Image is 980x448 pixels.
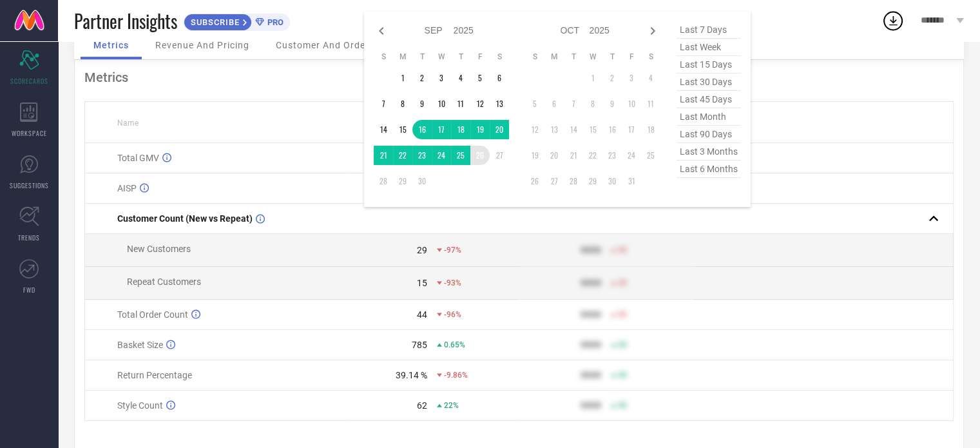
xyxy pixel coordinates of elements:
[374,120,393,139] td: Sun Sep 14 2025
[583,52,602,62] th: Wednesday
[155,40,249,50] span: Revenue And Pricing
[432,94,451,113] td: Wed Sep 10 2025
[117,400,163,411] span: Style Count
[622,94,641,113] td: Fri Oct 10 2025
[374,52,393,62] th: Sunday
[677,108,741,126] span: last month
[581,340,601,350] div: 9999
[544,94,564,113] td: Mon Oct 06 2025
[374,23,389,39] div: Previous month
[432,120,451,139] td: Wed Sep 17 2025
[881,9,905,32] div: Open download list
[12,128,47,138] span: WORKSPACE
[412,146,432,165] td: Tue Sep 23 2025
[602,171,622,191] td: Thu Oct 30 2025
[84,70,954,85] div: Metrics
[117,309,188,320] span: Total Order Count
[470,68,490,88] td: Fri Sep 05 2025
[618,246,627,255] span: 50
[393,120,412,139] td: Mon Sep 15 2025
[641,68,660,88] td: Sat Oct 04 2025
[525,146,544,165] td: Sun Oct 19 2025
[544,146,564,165] td: Mon Oct 20 2025
[10,76,48,86] span: SCORECARDS
[417,245,427,255] div: 29
[444,246,461,255] span: -97%
[444,278,461,287] span: -93%
[412,94,432,113] td: Tue Sep 09 2025
[564,146,583,165] td: Tue Oct 21 2025
[393,68,412,88] td: Mon Sep 01 2025
[641,94,660,113] td: Sat Oct 11 2025
[18,233,40,242] span: TRENDS
[583,146,602,165] td: Wed Oct 22 2025
[564,94,583,113] td: Tue Oct 07 2025
[412,171,432,191] td: Tue Sep 30 2025
[127,277,201,287] span: Repeat Customers
[451,120,470,139] td: Thu Sep 18 2025
[444,310,461,319] span: -96%
[412,52,432,62] th: Tuesday
[393,171,412,191] td: Mon Sep 29 2025
[583,120,602,139] td: Wed Oct 15 2025
[622,68,641,88] td: Fri Oct 03 2025
[618,310,627,319] span: 50
[581,245,601,255] div: 9999
[525,120,544,139] td: Sun Oct 12 2025
[393,52,412,62] th: Monday
[412,340,427,350] div: 785
[641,120,660,139] td: Sat Oct 18 2025
[677,39,741,56] span: last week
[581,370,601,380] div: 9999
[618,340,627,349] span: 50
[581,309,601,320] div: 9999
[564,171,583,191] td: Tue Oct 28 2025
[618,401,627,410] span: 50
[470,120,490,139] td: Fri Sep 19 2025
[412,120,432,139] td: Tue Sep 16 2025
[451,146,470,165] td: Thu Sep 25 2025
[393,94,412,113] td: Mon Sep 08 2025
[677,21,741,39] span: last 7 days
[374,146,393,165] td: Sun Sep 21 2025
[564,52,583,62] th: Tuesday
[490,120,509,139] td: Sat Sep 20 2025
[583,171,602,191] td: Wed Oct 29 2025
[444,371,468,380] span: -9.86%
[490,94,509,113] td: Sat Sep 13 2025
[490,52,509,62] th: Saturday
[117,119,139,128] span: Name
[490,146,509,165] td: Sat Sep 27 2025
[432,52,451,62] th: Wednesday
[451,68,470,88] td: Thu Sep 04 2025
[10,180,49,190] span: SUGGESTIONS
[264,17,283,27] span: PRO
[117,183,137,193] span: AISP
[602,94,622,113] td: Thu Oct 09 2025
[93,40,129,50] span: Metrics
[583,94,602,113] td: Wed Oct 08 2025
[602,120,622,139] td: Thu Oct 16 2025
[544,120,564,139] td: Mon Oct 13 2025
[677,91,741,108] span: last 45 days
[602,52,622,62] th: Thursday
[470,146,490,165] td: Fri Sep 26 2025
[412,68,432,88] td: Tue Sep 02 2025
[618,278,627,287] span: 50
[393,146,412,165] td: Mon Sep 22 2025
[677,56,741,73] span: last 15 days
[677,126,741,143] span: last 90 days
[276,40,374,50] span: Customer And Orders
[117,213,253,224] span: Customer Count (New vs Repeat)
[417,309,427,320] div: 44
[117,153,159,163] span: Total GMV
[451,94,470,113] td: Thu Sep 11 2025
[444,401,459,410] span: 22%
[622,120,641,139] td: Fri Oct 17 2025
[641,52,660,62] th: Saturday
[451,52,470,62] th: Thursday
[677,161,741,178] span: last 6 months
[641,146,660,165] td: Sat Oct 25 2025
[525,171,544,191] td: Sun Oct 26 2025
[544,171,564,191] td: Mon Oct 27 2025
